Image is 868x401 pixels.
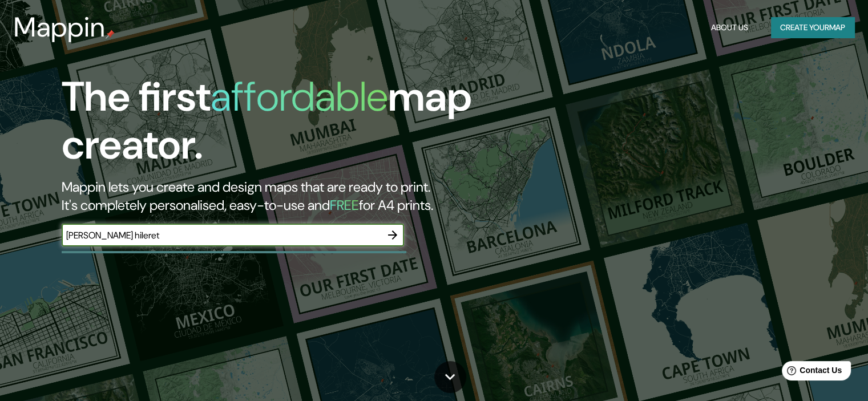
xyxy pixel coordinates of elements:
input: Choose your favourite place [62,229,381,242]
h2: Mappin lets you create and design maps that are ready to print. It's completely personalised, eas... [62,178,496,214]
button: About Us [706,17,753,38]
button: Create yourmap [771,17,854,38]
img: mappin-pin [106,30,115,39]
h3: Mappin [14,11,106,43]
h5: FREE [330,196,359,214]
h1: The first map creator. [62,73,496,178]
iframe: Help widget launcher [766,357,855,388]
h1: affordable [211,70,388,123]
